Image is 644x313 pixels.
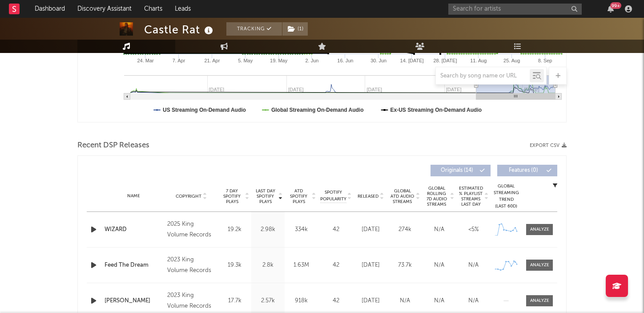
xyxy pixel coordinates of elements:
[254,225,282,234] div: 2.98k
[287,225,316,234] div: 334k
[254,261,282,270] div: 2.8k
[424,261,454,270] div: N/A
[282,22,308,36] span: ( 1 )
[320,189,346,203] span: Spotify Popularity
[356,261,386,270] div: [DATE]
[390,188,415,204] span: Global ATD Audio Streams
[220,188,244,204] span: 7 Day Spotify Plays
[271,107,364,113] text: Global Streaming On-Demand Audio
[105,297,163,305] a: [PERSON_NAME]
[77,140,149,151] span: Recent DSP Releases
[436,73,530,80] input: Search by song name or URL
[220,225,249,234] div: 19.2k
[137,58,154,63] text: 24. Mar
[167,255,216,276] div: 2023 King Volume Records
[305,58,318,63] text: 2. Jun
[538,58,552,63] text: 8. Sep
[493,183,519,210] div: Global Streaming Trend (Last 60D)
[287,261,316,270] div: 1.63M
[503,168,544,173] span: Features ( 0 )
[320,261,351,270] div: 42
[254,188,277,204] span: Last Day Spotify Plays
[470,58,487,63] text: 11. Aug
[167,290,216,312] div: 2023 King Volume Records
[163,107,246,113] text: US Streaming On-Demand Audio
[226,22,282,36] button: Tracking
[287,297,316,305] div: 918k
[390,261,420,270] div: 73.7k
[320,225,351,234] div: 42
[167,219,216,240] div: 2025 King Volume Records
[270,58,288,63] text: 19. May
[238,58,253,63] text: 5. May
[282,22,308,36] button: (1)
[287,188,310,204] span: ATD Spotify Plays
[497,165,557,176] button: Features(0)
[370,58,386,63] text: 30. Jun
[459,186,483,207] span: Estimated % Playlist Streams Last Day
[105,261,163,270] a: Feed The Dream
[459,297,488,305] div: N/A
[390,297,420,305] div: N/A
[459,225,488,234] div: <5%
[424,297,454,305] div: N/A
[433,58,457,63] text: 28. [DATE]
[173,58,185,63] text: 7. Apr
[320,297,351,305] div: 42
[204,58,220,63] text: 21. Apr
[220,297,249,305] div: 17.7k
[105,225,163,234] a: WIZARD
[459,261,488,270] div: N/A
[530,143,567,148] button: Export CSV
[400,58,424,63] text: 14. [DATE]
[390,225,420,234] div: 274k
[254,297,282,305] div: 2.57k
[356,297,386,305] div: [DATE]
[358,194,378,199] span: Released
[337,58,353,63] text: 16. Jun
[608,5,614,12] button: 99+
[610,2,621,9] div: 99 +
[448,4,582,15] input: Search for artists
[176,194,201,199] span: Copyright
[105,193,163,199] div: Name
[144,22,215,37] div: Castle Rat
[424,186,449,207] span: Global Rolling 7D Audio Streams
[390,107,482,113] text: Ex-US Streaming On-Demand Audio
[424,225,454,234] div: N/A
[220,261,249,270] div: 19.3k
[436,168,477,173] span: Originals ( 14 )
[356,225,386,234] div: [DATE]
[503,58,520,63] text: 25. Aug
[431,165,491,176] button: Originals(14)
